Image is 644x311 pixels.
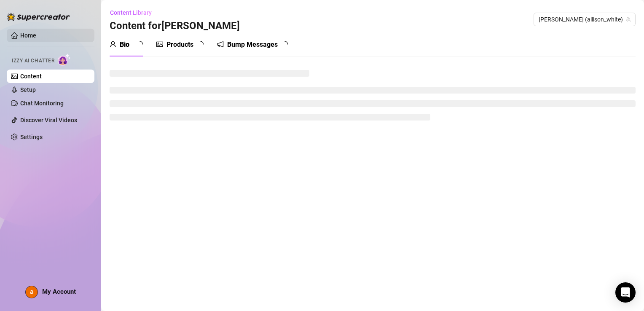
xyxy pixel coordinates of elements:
[26,286,38,298] img: ACg8ocKWj5QW6_u83VvTs0eVJNHoOagXGUA6prYOSbPIKZ41WfbQiw=s96-c
[110,19,240,33] h3: Content for [PERSON_NAME]
[217,41,224,48] span: notification
[110,9,152,16] span: Content Library
[539,13,631,26] span: allison (allison_white)
[20,100,64,107] a: Chat Monitoring
[166,40,193,50] div: Products
[20,32,36,39] a: Home
[42,288,76,295] span: My Account
[20,134,43,140] a: Settings
[12,57,54,65] span: Izzy AI Chatter
[626,17,631,22] span: team
[7,13,70,21] img: logo-BBDzfeDw.svg
[156,41,163,48] span: picture
[110,41,116,48] span: user
[136,41,143,48] span: loading
[615,282,636,303] div: Open Intercom Messenger
[281,41,288,48] span: loading
[110,6,158,19] button: Content Library
[20,86,36,93] a: Setup
[120,40,129,50] div: Bio
[58,54,71,66] img: AI Chatter
[20,117,77,123] a: Discover Viral Videos
[227,40,278,50] div: Bump Messages
[197,41,204,48] span: loading
[20,73,42,80] a: Content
